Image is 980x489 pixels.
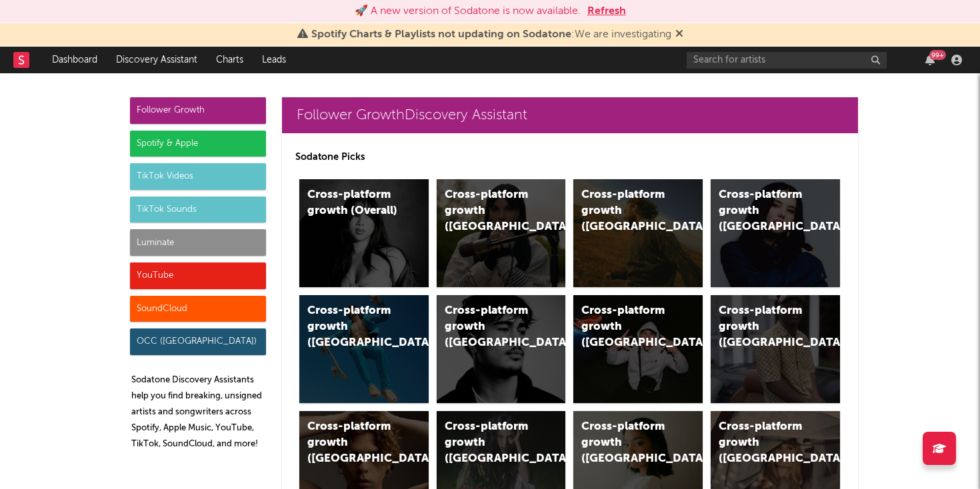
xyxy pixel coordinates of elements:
div: Cross-platform growth ([GEOGRAPHIC_DATA]) [719,419,809,467]
div: TikTok Sounds [130,197,266,223]
div: Cross-platform growth ([GEOGRAPHIC_DATA]) [719,187,809,235]
div: Cross-platform growth (Overall) [307,187,398,219]
a: Dashboard [43,47,107,73]
div: TikTok Videos [130,163,266,190]
div: Cross-platform growth ([GEOGRAPHIC_DATA]) [581,187,672,235]
a: Cross-platform growth ([GEOGRAPHIC_DATA]) [299,295,429,403]
div: Cross-platform growth ([GEOGRAPHIC_DATA]) [445,303,535,351]
div: Cross-platform growth ([GEOGRAPHIC_DATA]/GSA) [581,303,672,351]
button: 99+ [925,55,935,65]
a: Cross-platform growth ([GEOGRAPHIC_DATA]/GSA) [573,295,703,403]
div: Cross-platform growth ([GEOGRAPHIC_DATA]) [581,419,672,467]
div: Luminate [130,229,266,256]
div: YouTube [130,262,266,289]
a: Follower GrowthDiscovery Assistant [282,97,858,133]
a: Cross-platform growth ([GEOGRAPHIC_DATA]) [437,179,566,287]
span: : We are investigating [311,29,671,40]
input: Search for artists [687,52,887,69]
div: Cross-platform growth ([GEOGRAPHIC_DATA]) [445,419,535,467]
a: Discovery Assistant [107,47,207,73]
button: Refresh [587,3,626,19]
span: Spotify Charts & Playlists not updating on Sodatone [311,29,571,40]
div: 99 + [929,50,946,60]
div: Follower Growth [130,97,266,124]
div: 🚀 A new version of Sodatone is now available. [355,3,581,19]
div: SoundCloud [130,296,266,322]
div: Cross-platform growth ([GEOGRAPHIC_DATA]) [307,303,398,351]
a: Leads [253,47,295,73]
p: Sodatone Picks [295,149,845,165]
a: Cross-platform growth ([GEOGRAPHIC_DATA]) [437,295,566,403]
div: Cross-platform growth ([GEOGRAPHIC_DATA]) [445,187,535,235]
a: Charts [207,47,253,73]
a: Cross-platform growth ([GEOGRAPHIC_DATA]) [711,179,840,287]
a: Cross-platform growth ([GEOGRAPHIC_DATA]) [573,179,703,287]
div: OCC ([GEOGRAPHIC_DATA]) [130,328,266,355]
div: Cross-platform growth ([GEOGRAPHIC_DATA]) [307,419,398,467]
span: Dismiss [675,29,683,40]
div: Cross-platform growth ([GEOGRAPHIC_DATA]) [719,303,809,351]
div: Spotify & Apple [130,131,266,157]
a: Cross-platform growth (Overall) [299,179,429,287]
a: Cross-platform growth ([GEOGRAPHIC_DATA]) [711,295,840,403]
p: Sodatone Discovery Assistants help you find breaking, unsigned artists and songwriters across Spo... [131,372,266,452]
